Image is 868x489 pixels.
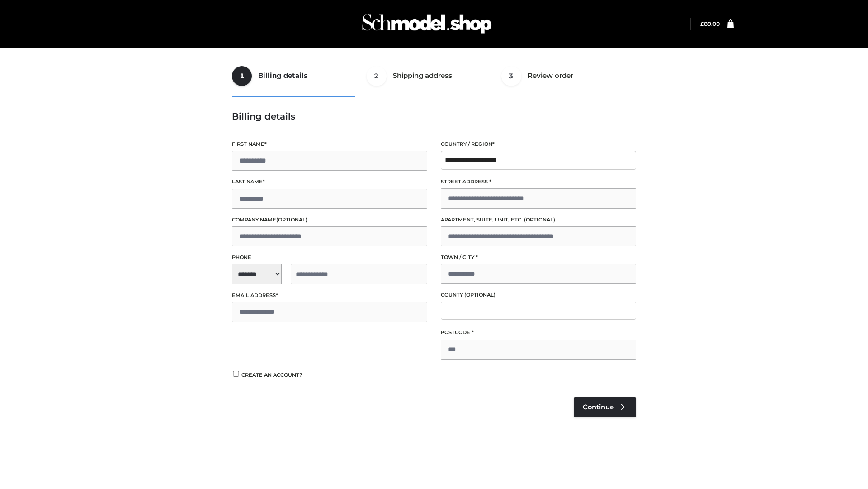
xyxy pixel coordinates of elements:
[241,372,302,378] span: Create an account?
[583,403,614,411] span: Continue
[700,20,704,27] span: £
[232,291,427,300] label: Email address
[232,253,427,262] label: Phone
[232,177,427,186] label: Last name
[232,111,636,122] h3: Billing details
[700,20,720,27] bdi: 89.00
[574,397,636,417] a: Continue
[441,140,636,149] label: Country / Region
[441,291,636,299] label: County
[232,216,427,224] label: Company name
[524,216,555,223] span: (optional)
[464,292,495,298] span: (optional)
[441,177,636,186] label: Street address
[700,20,720,27] a: £89.00
[232,140,427,149] label: First name
[441,216,636,224] label: Apartment, suite, unit, etc.
[441,253,636,262] label: Town / City
[276,216,307,223] span: (optional)
[232,371,240,377] input: Create an account?
[359,6,495,42] img: Schmodel Admin 964
[441,328,636,337] label: Postcode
